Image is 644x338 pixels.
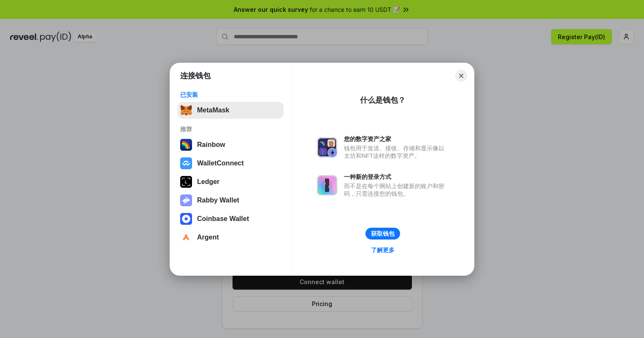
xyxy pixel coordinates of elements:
h1: 连接钱包 [180,71,211,81]
button: Rainbow [178,136,284,153]
img: svg+xml,%3Csvg%20width%3D%22120%22%20height%3D%22120%22%20viewBox%3D%220%200%20120%20120%22%20fil... [180,139,192,151]
button: Rabby Wallet [178,192,284,209]
img: svg+xml,%3Csvg%20xmlns%3D%22http%3A%2F%2Fwww.w3.org%2F2000%2Fsvg%22%20width%3D%2228%22%20height%3... [180,176,192,188]
div: Argent [197,234,219,241]
a: 了解更多 [366,245,400,255]
button: Close [455,70,467,82]
button: 获取钱包 [365,228,400,240]
div: 一种新的登录方式 [344,173,449,181]
div: Ledger [197,178,219,186]
div: Rabby Wallet [197,197,239,204]
div: 而不是在每个网站上创建新的账户和密码，只需连接您的钱包。 [344,182,449,197]
div: 已安装 [180,91,281,98]
img: svg+xml,%3Csvg%20xmlns%3D%22http%3A%2F%2Fwww.w3.org%2F2000%2Fsvg%22%20fill%3D%22none%22%20viewBox... [180,194,192,206]
img: svg+xml,%3Csvg%20width%3D%2228%22%20height%3D%2228%22%20viewBox%3D%220%200%2028%2028%22%20fill%3D... [180,157,192,169]
img: svg+xml,%3Csvg%20width%3D%2228%22%20height%3D%2228%22%20viewBox%3D%220%200%2028%2028%22%20fill%3D... [180,232,192,243]
div: 推荐 [180,125,281,133]
button: Argent [178,229,284,246]
div: 您的数字资产之家 [344,135,449,143]
button: Coinbase Wallet [178,210,284,227]
img: svg+xml,%3Csvg%20fill%3D%22none%22%20height%3D%2233%22%20viewBox%3D%220%200%2035%2033%22%20width%... [180,104,192,116]
img: svg+xml,%3Csvg%20width%3D%2228%22%20height%3D%2228%22%20viewBox%3D%220%200%2028%2028%22%20fill%3D... [180,213,192,225]
div: 钱包用于发送、接收、存储和显示像以太坊和NFT这样的数字资产。 [344,144,449,160]
img: svg+xml,%3Csvg%20xmlns%3D%22http%3A%2F%2Fwww.w3.org%2F2000%2Fsvg%22%20fill%3D%22none%22%20viewBox... [317,175,337,195]
button: MetaMask [178,102,284,119]
div: Coinbase Wallet [197,215,249,223]
div: WalletConnect [197,160,244,167]
button: WalletConnect [178,155,284,172]
button: Ledger [178,173,284,190]
div: 获取钱包 [371,230,395,237]
div: MetaMask [197,106,229,114]
div: Rainbow [197,141,225,149]
div: 什么是钱包？ [360,95,406,105]
div: 了解更多 [371,246,395,254]
img: svg+xml,%3Csvg%20xmlns%3D%22http%3A%2F%2Fwww.w3.org%2F2000%2Fsvg%22%20fill%3D%22none%22%20viewBox... [317,137,337,157]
